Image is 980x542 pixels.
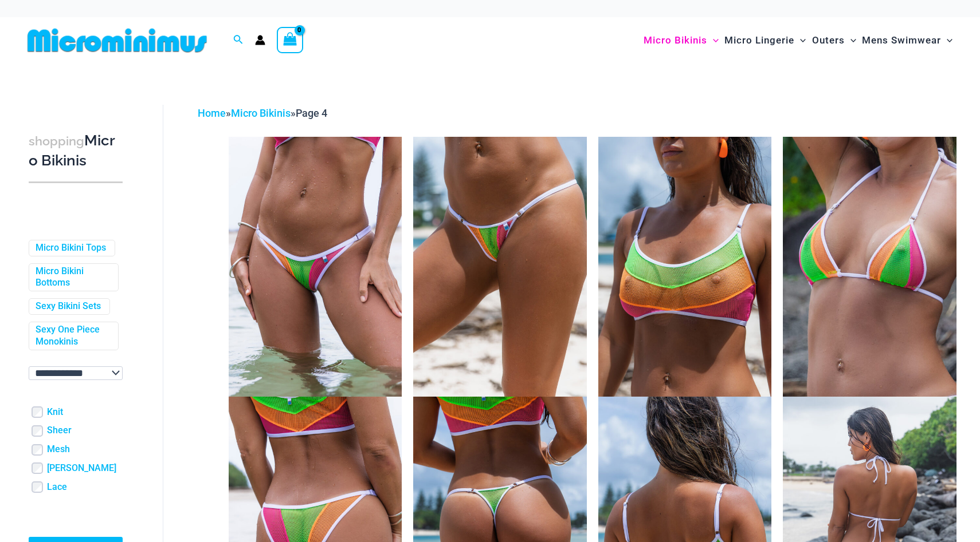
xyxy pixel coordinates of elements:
a: Account icon link [255,35,265,45]
span: » » [198,107,327,119]
span: Mens Swimwear [862,26,941,55]
span: Page 4 [296,107,327,119]
a: OutersMenu ToggleMenu Toggle [809,23,859,58]
img: MM SHOP LOGO FLAT [23,27,211,53]
span: Menu Toggle [845,26,856,55]
span: Micro Lingerie [724,26,794,55]
span: Outers [812,26,845,55]
a: Micro LingerieMenu ToggleMenu Toggle [722,23,809,58]
nav: Site Navigation [639,21,957,60]
span: Menu Toggle [707,26,719,55]
a: Sexy One Piece Monokinis [36,324,109,348]
a: Lace [47,481,67,493]
a: Mesh [47,444,70,456]
h3: Micro Bikinis [29,131,123,171]
a: Micro Bikinis [231,107,291,119]
select: wpc-taxonomy-pa_color-745982 [29,366,123,380]
img: Reckless Mesh High Voltage 296 Cheeky 01 [229,137,402,397]
img: Reckless Mesh High Voltage 466 Thong 01 [413,137,587,397]
span: Menu Toggle [794,26,806,55]
a: Micro BikinisMenu ToggleMenu Toggle [641,23,722,58]
span: Menu Toggle [941,26,952,55]
img: Reckless Mesh High Voltage 3480 Crop Top 01 [598,137,772,397]
a: Sheer [47,425,72,437]
span: Micro Bikinis [644,26,707,55]
a: Home [198,107,226,119]
a: Knit [47,406,63,418]
a: Search icon link [233,33,244,48]
a: View Shopping Cart, empty [277,27,303,53]
img: Reckless Mesh High Voltage 306 Tri Top 01 [783,137,957,397]
a: Micro Bikini Bottoms [36,266,109,290]
a: Micro Bikini Tops [36,242,106,254]
a: Mens SwimwearMenu ToggleMenu Toggle [859,23,955,58]
span: shopping [29,134,84,148]
a: Sexy Bikini Sets [36,300,101,312]
a: [PERSON_NAME] [47,462,116,474]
